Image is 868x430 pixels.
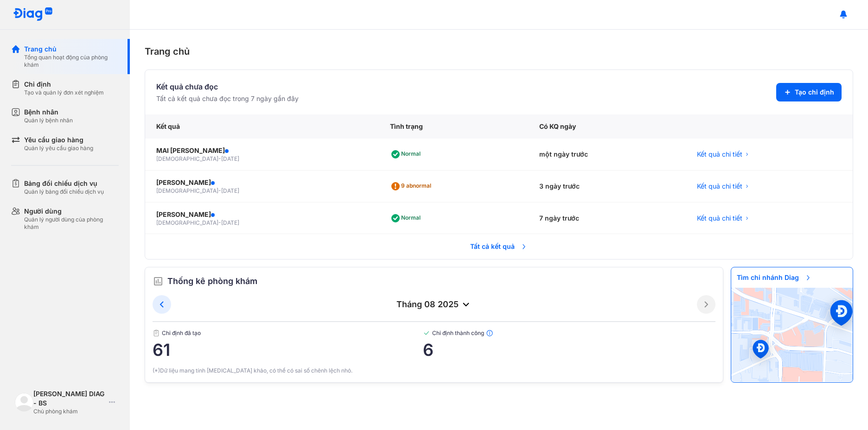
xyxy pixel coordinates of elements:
[15,393,33,411] img: logo
[145,114,379,139] div: Kết quả
[24,89,104,96] div: Tạo và quản lý đơn xét nghiệm
[528,171,686,202] div: 3 ngày trước
[486,329,493,337] img: info.7e716105.svg
[218,155,221,162] span: -
[24,44,119,54] div: Trang chủ
[24,107,73,117] div: Bệnh nhân
[33,389,105,408] div: [PERSON_NAME] DIAG - BS
[221,219,239,226] span: [DATE]
[153,329,423,337] span: Chỉ định đã tạo
[167,275,257,288] span: Thống kê phòng khám
[795,88,834,97] span: Tạo chỉ định
[24,80,104,89] div: Chỉ định
[528,202,686,234] div: 7 ngày trước
[24,207,119,216] div: Người dùng
[218,219,221,226] span: -
[390,211,424,226] div: Normal
[379,114,528,139] div: Tình trạng
[171,299,697,310] div: tháng 08 2025
[697,214,742,223] span: Kết quả chi tiết
[156,178,368,187] div: [PERSON_NAME]
[776,83,842,101] button: Tạo chỉ định
[156,219,218,226] span: [DEMOGRAPHIC_DATA]
[24,188,104,196] div: Quản lý bảng đối chiếu dịch vụ
[390,179,435,194] div: 9 abnormal
[145,44,853,58] div: Trang chủ
[218,187,221,194] span: -
[153,341,423,359] span: 61
[528,139,686,171] div: một ngày trước
[13,7,53,22] img: logo
[33,408,105,415] div: Chủ phòng khám
[423,341,715,359] span: 6
[697,182,742,191] span: Kết quả chi tiết
[697,150,742,159] span: Kết quả chi tiết
[153,367,715,375] div: (*)Dữ liệu mang tính [MEDICAL_DATA] khảo, có thể có sai số chênh lệch nhỏ.
[153,276,164,287] img: order.5a6da16c.svg
[221,187,239,194] span: [DATE]
[156,187,218,194] span: [DEMOGRAPHIC_DATA]
[24,135,93,145] div: Yêu cầu giao hàng
[156,81,299,92] div: Kết quả chưa đọc
[24,145,93,152] div: Quản lý yêu cầu giao hàng
[24,54,119,69] div: Tổng quan hoạt động của phòng khám
[221,155,239,162] span: [DATE]
[156,155,218,162] span: [DEMOGRAPHIC_DATA]
[156,146,368,155] div: MAI [PERSON_NAME]
[731,267,817,288] span: Tìm chi nhánh Diag
[153,329,160,337] img: document.50c4cfd0.svg
[156,210,368,219] div: [PERSON_NAME]
[390,147,424,162] div: Normal
[528,114,686,139] div: Có KQ ngày
[465,236,533,257] span: Tất cả kết quả
[423,329,715,337] span: Chỉ định thành công
[423,329,430,337] img: checked-green.01cc79e0.svg
[156,94,299,103] div: Tất cả kết quả chưa đọc trong 7 ngày gần đây
[24,179,104,188] div: Bảng đối chiếu dịch vụ
[24,117,73,124] div: Quản lý bệnh nhân
[24,216,119,231] div: Quản lý người dùng của phòng khám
